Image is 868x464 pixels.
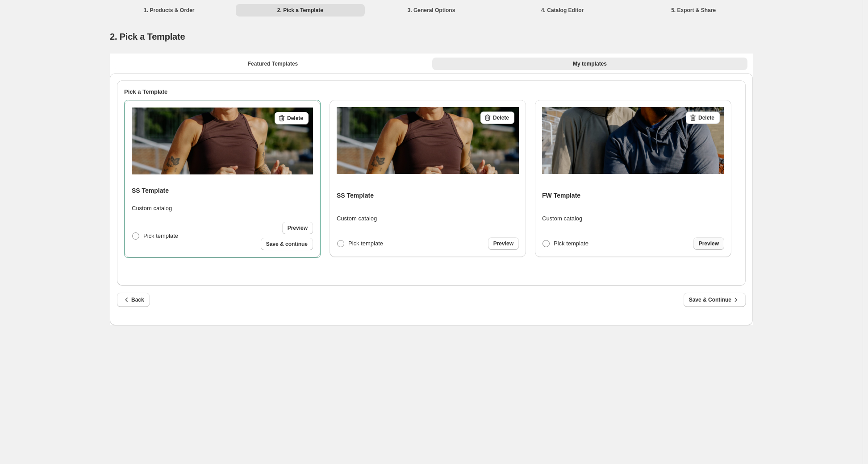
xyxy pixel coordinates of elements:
[493,114,509,121] span: Delete
[542,214,582,223] p: Custom catalog
[488,237,519,250] a: Preview
[686,112,720,124] button: Delete
[337,214,377,223] p: Custom catalog
[698,114,714,121] span: Delete
[248,60,298,67] span: Featured Templates
[684,293,746,307] button: Save & Continue
[275,112,309,124] button: Delete
[689,295,740,304] span: Save & Continue
[110,32,185,41] span: 2. Pick a Template
[122,295,144,304] span: Back
[699,240,719,247] span: Preview
[132,186,169,195] h4: SS Template
[480,112,514,124] button: Delete
[348,240,383,247] span: Pick template
[493,240,513,247] span: Preview
[282,222,313,234] a: Preview
[143,232,178,239] span: Pick template
[261,238,313,250] button: Save & continue
[554,240,588,247] span: Pick template
[132,204,172,213] p: Custom catalog
[693,237,724,250] a: Preview
[266,240,308,248] span: Save & continue
[573,60,607,67] span: My templates
[337,191,374,200] h4: SS Template
[542,191,580,200] h4: FW Template
[117,293,150,307] button: Back
[287,115,303,122] span: Delete
[124,87,739,96] h2: Pick a Template
[288,224,308,232] span: Preview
